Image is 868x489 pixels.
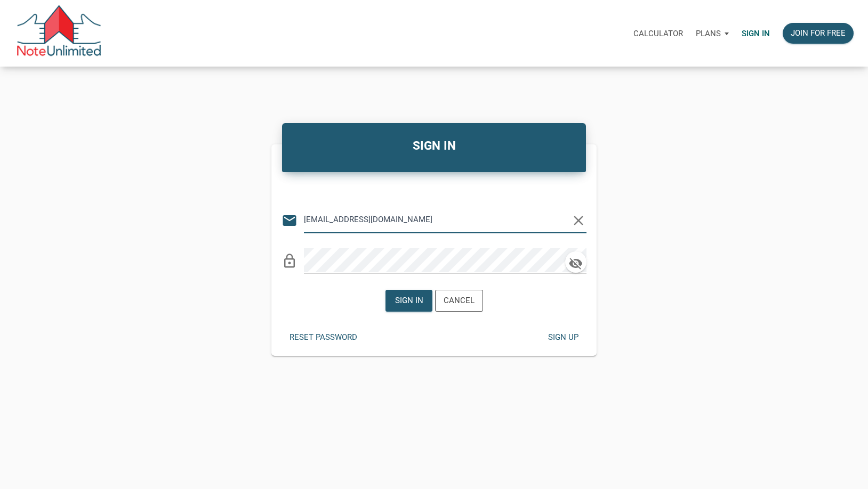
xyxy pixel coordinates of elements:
[570,213,586,229] i: clear
[696,29,721,38] p: Plans
[304,208,570,232] input: Email
[689,18,735,50] button: Plans
[282,327,365,348] button: Reset password
[282,213,298,229] i: email
[16,5,102,61] img: NoteUnlimited
[627,17,689,50] a: Calculator
[633,29,683,38] p: Calculator
[689,17,735,50] a: Plans
[540,327,586,348] button: Sign up
[385,290,432,312] button: Sign in
[735,17,776,50] a: Sign in
[435,290,483,312] button: Cancel
[776,17,860,50] a: Join for free
[444,295,475,307] div: Cancel
[282,253,298,269] i: lock_outline
[395,295,423,307] div: Sign in
[791,27,846,39] div: Join for free
[548,331,578,344] div: Sign up
[783,23,854,44] button: Join for free
[742,29,770,38] p: Sign in
[290,331,357,344] div: Reset password
[290,137,577,155] h4: SIGN IN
